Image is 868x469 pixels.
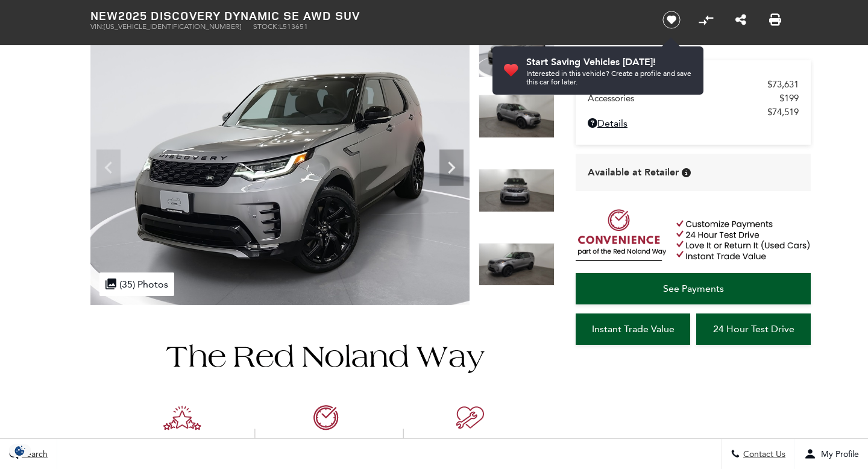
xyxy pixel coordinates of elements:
img: New 2025 Eiger Grey Land Rover Dynamic SE image 4 [479,243,555,286]
a: Print this New 2025 Discovery Dynamic SE AWD SUV [769,13,781,27]
h1: 2025 Discovery Dynamic SE AWD SUV [90,9,642,22]
div: Next [439,150,464,186]
span: Available at Retailer [588,166,679,179]
span: Stock: [253,22,279,31]
span: $73,631 [767,79,799,90]
a: Details [588,118,799,129]
span: Accessories [588,93,779,104]
a: 24 Hour Test Drive [696,313,811,345]
strong: New [90,7,118,24]
span: See Payments [663,283,724,294]
img: New 2025 Eiger Grey Land Rover Dynamic SE image 1 [479,20,555,78]
button: Save vehicle [658,10,685,30]
a: Instant Trade Value [576,313,690,345]
span: VIN: [90,22,104,31]
img: Opt-Out Icon [6,444,34,457]
span: $74,519 [767,107,799,118]
span: Contact Us [740,449,785,459]
span: Instant Trade Value [592,323,675,335]
section: Click to Open Cookie Consent Modal [6,444,34,457]
a: MSRP $73,631 [588,79,799,90]
a: See Payments [576,273,811,304]
span: [US_VEHICLE_IDENTIFICATION_NUMBER] [104,22,241,31]
span: My Profile [816,449,859,459]
a: $74,519 [588,107,799,118]
div: Vehicle is in stock and ready for immediate delivery. Due to demand, availability is subject to c... [682,168,691,177]
div: (35) Photos [99,272,174,296]
span: L513651 [279,22,308,31]
img: New 2025 Eiger Grey Land Rover Dynamic SE image 2 [479,95,555,138]
button: Open user profile menu [795,439,868,469]
span: MSRP [588,79,767,90]
a: Accessories $199 [588,93,799,104]
span: $199 [779,93,799,104]
span: 24 Hour Test Drive [713,323,794,335]
a: Share this New 2025 Discovery Dynamic SE AWD SUV [735,13,746,27]
img: New 2025 Eiger Grey Land Rover Dynamic SE image 1 [90,20,470,305]
button: Compare vehicle [697,11,715,29]
img: New 2025 Eiger Grey Land Rover Dynamic SE image 3 [479,169,555,212]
